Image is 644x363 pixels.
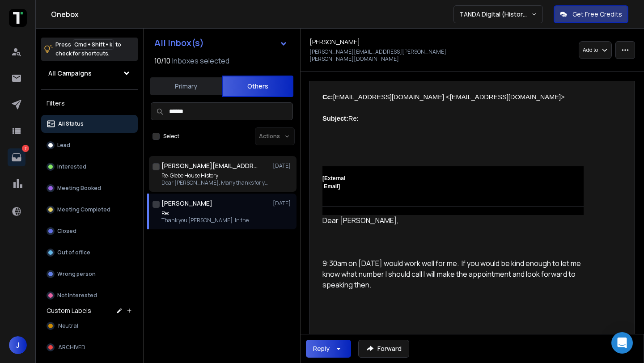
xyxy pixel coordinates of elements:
[41,115,138,133] button: All Status
[57,228,76,235] p: Closed
[8,148,25,166] a: 7
[161,217,249,224] p: Thank you [PERSON_NAME]. In the
[147,34,295,52] button: All Inbox(s)
[150,76,222,96] button: Primary
[154,55,170,66] span: 10 / 10
[48,69,92,78] h1: All Campaigns
[459,10,531,19] p: TANDA Digital (Historic Productions)
[41,179,138,197] button: Meeting Booked
[313,344,330,353] div: Reply
[55,40,121,58] p: Press to check for shortcuts.
[358,340,409,358] button: Forward
[9,336,27,354] button: J
[41,338,138,356] button: ARCHIVED
[322,258,584,290] div: 9:30am on [DATE] would work well for me. If you would be kind enough to let me know what number I...
[161,199,212,208] h1: [PERSON_NAME]
[583,46,598,54] p: Add to
[172,55,229,66] h3: Inboxes selected
[41,64,138,82] button: All Campaigns
[41,265,138,283] button: Wrong person
[41,287,138,304] button: Not Interested
[47,306,91,315] h3: Custom Labels
[58,344,85,351] span: ARCHIVED
[41,317,138,335] button: Neutral
[322,115,348,122] b: Subject:
[306,340,351,358] button: Reply
[161,161,260,170] h1: [PERSON_NAME][EMAIL_ADDRESS][PERSON_NAME][PERSON_NAME][DOMAIN_NAME]
[57,163,86,170] p: Interested
[161,172,269,179] p: Re: Glebe House History
[554,5,628,23] button: Get Free Credits
[57,270,96,278] p: Wrong person
[572,10,622,19] p: Get Free Credits
[163,133,179,140] label: Select
[161,179,269,186] p: Dear [PERSON_NAME], Many thanks for your
[273,200,293,207] p: [DATE]
[41,201,138,219] button: Meeting Completed
[309,38,360,46] h1: [PERSON_NAME]
[57,142,70,149] p: Lead
[58,120,84,127] p: All Status
[222,76,293,97] button: Others
[322,174,584,190] strong: [External Email]
[273,162,293,169] p: [DATE]
[57,185,101,192] p: Meeting Booked
[41,158,138,176] button: Interested
[57,249,90,256] p: Out of office
[322,333,584,344] div: Best wishes,
[41,136,138,154] button: Lead
[322,93,333,101] b: Cc:
[58,322,78,329] span: Neutral
[161,210,249,217] p: Re:
[51,9,453,20] h1: Onebox
[22,145,29,152] p: 7
[57,206,110,213] p: Meeting Completed
[73,39,114,50] span: Cmd + Shift + k
[9,9,27,27] img: logo
[41,244,138,262] button: Out of office
[611,332,633,354] div: Open Intercom Messenger
[57,292,97,299] p: Not Interested
[154,38,204,47] h1: All Inbox(s)
[41,222,138,240] button: Closed
[309,48,470,63] p: [PERSON_NAME][EMAIL_ADDRESS][PERSON_NAME][PERSON_NAME][DOMAIN_NAME]
[41,97,138,110] h3: Filters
